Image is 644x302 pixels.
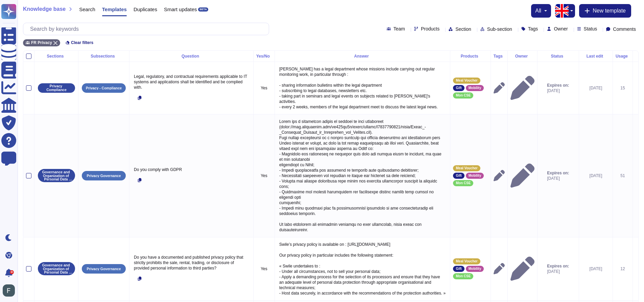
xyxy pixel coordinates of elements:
[23,6,66,12] span: Knowledge base
[456,174,461,177] span: Gift
[582,266,610,272] div: [DATE]
[278,54,447,58] div: Answer
[547,269,569,274] span: [DATE]
[256,266,272,272] p: Yes
[455,27,471,31] span: Section
[132,165,251,174] p: Do you comply with GDPR
[256,173,272,178] p: Yes
[87,174,121,178] p: Privacy Governance
[79,7,95,12] span: Search
[582,85,610,91] div: [DATE]
[132,253,251,273] p: Do you have a documented and published privacy policy that strictly prohibits the sale, rental, t...
[510,54,534,58] div: Owner
[456,267,461,271] span: Gift
[134,7,157,12] span: Duplicates
[256,85,272,91] p: Yes
[616,173,630,178] div: 51
[616,266,630,272] div: 12
[278,117,447,234] p: Lorem ips d sitametcon adipis el seddoei te inci utlaboreet (dolor://mag.aliquaenim.adm/ve425qu5n...
[547,263,569,269] span: Expires on:
[81,54,126,58] div: Subsections
[37,54,75,58] div: Sections
[456,260,477,263] span: Meal Voucher
[469,267,481,271] span: Mobility
[582,54,610,58] div: Last edit
[547,176,569,181] span: [DATE]
[86,86,122,90] p: Privacy - Compliance
[278,240,447,298] p: Swile’s privacy policy is available on : [URL][DOMAIN_NAME] Our privacy policy in particular incl...
[393,26,405,31] span: Team
[535,8,547,14] button: all
[582,173,610,178] div: [DATE]
[456,167,477,170] span: Meal Voucher
[456,86,461,90] span: Gift
[1,283,20,298] button: user
[164,7,197,12] span: Smart updates
[3,284,15,297] img: user
[494,54,505,58] div: Tags
[40,263,73,274] p: Governance and Organization of Personal Data Protection
[613,27,636,31] span: Comments
[102,7,127,12] span: Templates
[487,27,512,31] span: Sub-section
[31,41,52,45] span: FR Privacy
[40,170,73,181] p: Governance and Organization of Personal Data Protection
[456,275,471,278] span: Mon CSE
[456,94,471,97] span: Mon CSE
[555,4,569,18] img: en
[132,72,251,92] p: Legal, regulatory, and contractual requirements applicable to IT systems and applications shall b...
[27,23,269,35] input: Search by keywords
[198,7,208,12] div: BETA
[528,26,538,31] span: Tags
[469,86,481,90] span: Mobility
[584,26,597,31] span: Status
[278,65,447,111] p: [PERSON_NAME] has a legal department whose missions include carrying out regular monitoring work,...
[256,54,272,58] div: Yes/No
[540,54,576,58] div: Status
[421,26,439,31] span: Products
[616,85,630,91] div: 15
[593,8,626,14] span: New template
[87,267,121,271] p: Privacy Governance
[453,54,487,58] div: Products
[535,8,541,14] span: all
[547,88,569,93] span: [DATE]
[554,26,568,31] span: Owner
[579,4,631,18] button: New template
[71,41,93,45] span: Clear filters
[456,79,477,82] span: Meal Voucher
[132,54,251,58] div: Question
[469,174,481,177] span: Mobility
[456,181,471,185] span: Mon CSE
[40,84,73,91] p: Privacy Compliance
[616,54,630,58] div: Usage
[547,83,569,88] span: Expires on:
[10,270,14,274] div: 9+
[547,170,569,176] span: Expires on:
